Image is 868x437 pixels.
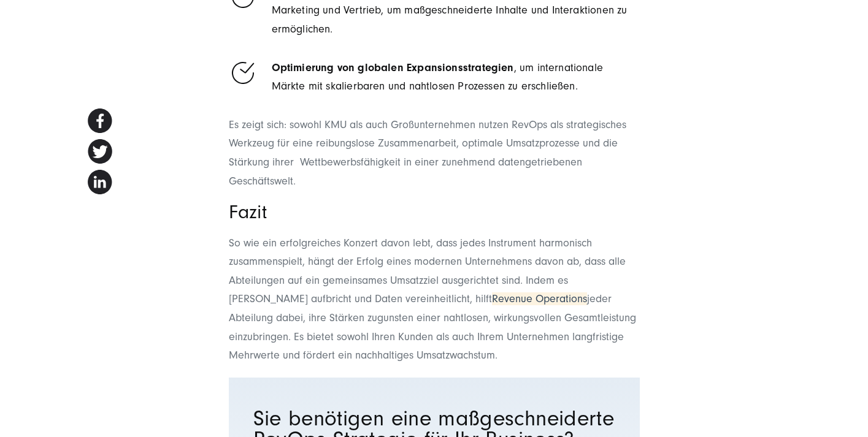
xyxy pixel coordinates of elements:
span: Fazit [229,201,267,223]
li: , um internationale Märkte mit skalierbaren und nahtlosen Prozessen zu erschließen. [229,59,640,96]
strong: Optimierung von globalen Expansionsstrategien [272,61,514,74]
p: Es zeigt sich: sowohl KMU als auch Großunternehmen nutzen RevOps als strategisches Werkzeug für e... [229,116,640,191]
img: Share on facebook [88,108,112,132]
img: Share on twitter [88,139,112,163]
p: So wie ein erfolgreiches Konzert davon lebt, dass jedes Instrument harmonisch zusammenspielt, hän... [229,234,640,365]
span: Revenue Operations [492,292,587,305]
img: Share on linkedin [88,170,112,194]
